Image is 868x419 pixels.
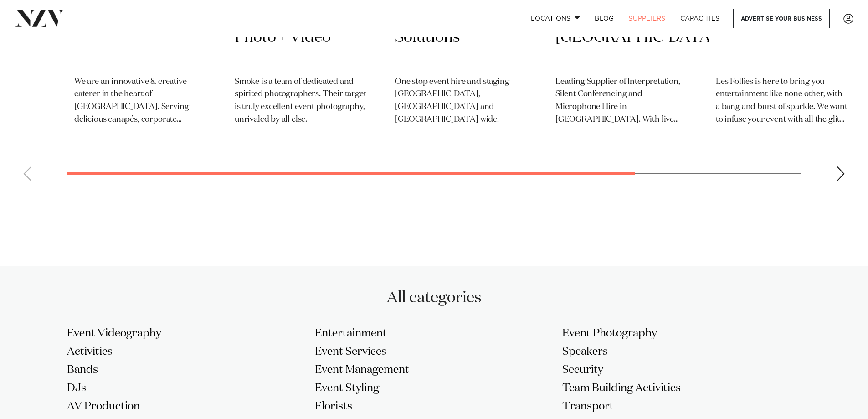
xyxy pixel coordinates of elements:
[74,7,206,68] h2: Canapé Company
[555,76,688,127] p: Leading Supplier of Interpretation, Silent Conferencing and Microphone Hire in [GEOGRAPHIC_DATA]....
[315,399,554,414] a: Florists
[716,7,848,68] h2: Les Follies
[67,266,801,308] h2: All categories
[67,345,306,359] a: Activities
[315,326,554,341] a: Entertainment
[395,7,527,68] h2: Technical Event Solutions
[621,9,673,28] a: SUPPLIERS
[315,363,554,378] a: Event Management
[67,381,306,396] a: DJs
[716,76,848,127] p: Les Follies is here to bring you entertainment like none other, with a bang and burst of sparkle....
[67,399,306,414] a: AV Production
[562,363,801,378] a: Security
[524,9,587,28] a: Locations
[562,345,801,359] a: Speakers
[562,399,801,414] a: Transport
[562,381,801,396] a: Team Building Activities
[555,7,688,68] h2: Congress Rental [GEOGRAPHIC_DATA]
[315,381,554,396] a: Event Styling
[74,76,206,127] p: ​We are an innovative & creative caterer in the heart of [GEOGRAPHIC_DATA]. Serving delicious can...
[15,10,64,26] img: nzv-logo.png
[673,9,727,28] a: Capacities
[315,345,554,359] a: Event Services
[67,363,306,378] a: Bands
[67,326,306,341] a: Event Videography
[733,9,830,28] a: Advertise your business
[235,7,367,68] h2: Smoke - Event Photo + Video
[587,9,621,28] a: BLOG
[395,76,527,127] p: One stop event hire and staging - [GEOGRAPHIC_DATA], [GEOGRAPHIC_DATA] and [GEOGRAPHIC_DATA] wide.
[235,76,367,127] p: Smoke is a team of dedicated and spirited photographers. Their target is truly excellent event ph...
[562,326,801,341] a: Event Photography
